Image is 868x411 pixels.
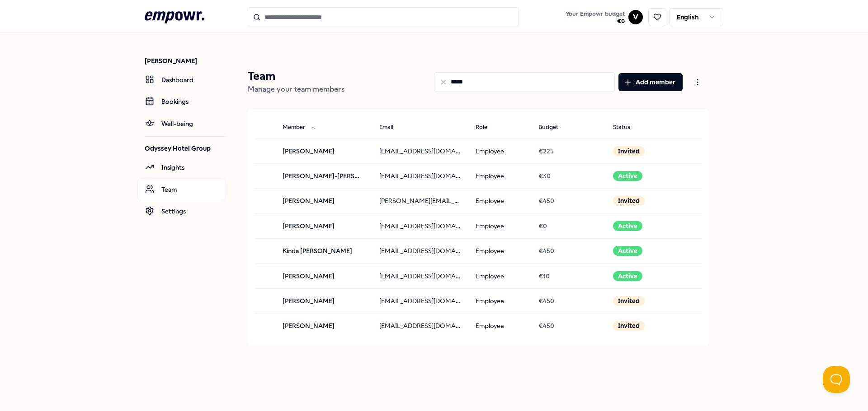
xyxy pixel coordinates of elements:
span: Your Empowr budget [566,10,625,18]
td: [EMAIL_ADDRESS][DOMAIN_NAME] [372,288,468,313]
span: € 450 [538,247,554,254]
div: Active [613,171,642,181]
button: Status [606,119,648,137]
td: [PERSON_NAME] [275,314,372,338]
td: [EMAIL_ADDRESS][DOMAIN_NAME] [372,163,468,188]
td: [PERSON_NAME][EMAIL_ADDRESS][DOMAIN_NAME] [372,189,468,213]
button: Add member [618,73,683,91]
td: Kinda [PERSON_NAME] [275,239,372,263]
td: [EMAIL_ADDRESS][DOMAIN_NAME] [372,263,468,288]
td: Employee [468,189,531,213]
span: € 0 [538,222,547,230]
button: Email [372,119,411,137]
td: Employee [468,163,531,188]
td: [PERSON_NAME] [275,263,372,288]
span: € 0 [566,18,625,25]
div: Invited [613,321,645,331]
p: [PERSON_NAME] [145,56,226,65]
a: Bookings [137,91,226,112]
span: € 225 [538,148,554,155]
td: [PERSON_NAME] [275,213,372,238]
td: Employee [468,139,531,163]
div: Active [613,221,642,231]
span: € 450 [538,297,554,305]
a: Your Empowr budget€0 [562,8,628,27]
button: Your Empowr budget€0 [564,9,627,27]
a: Insights [137,157,226,178]
p: Odyssey Hotel Group [145,144,226,153]
div: Active [613,271,642,281]
a: Dashboard [137,69,226,91]
div: Active [613,246,642,256]
button: V [628,10,643,24]
a: Well-being [137,113,226,134]
button: Budget [531,119,576,137]
td: [EMAIL_ADDRESS][DOMAIN_NAME] [372,213,468,238]
span: € 30 [538,172,551,180]
span: € 450 [538,197,554,204]
td: [EMAIL_ADDRESS][DOMAIN_NAME] [372,314,468,338]
button: Member [275,119,323,137]
div: Invited [613,196,645,206]
td: Employee [468,263,531,288]
td: Employee [468,213,531,238]
iframe: Help Scout Beacon - Open [823,366,850,393]
td: [PERSON_NAME] [275,288,372,313]
td: Employee [468,314,531,338]
td: Employee [468,239,531,263]
p: Team [248,69,344,83]
td: [EMAIL_ADDRESS][DOMAIN_NAME] [372,139,468,163]
td: [PERSON_NAME]-[PERSON_NAME] [275,163,372,188]
div: Invited [613,296,645,306]
span: Manage your team members [248,85,344,93]
td: [EMAIL_ADDRESS][DOMAIN_NAME] [372,239,468,263]
div: Invited [613,146,645,156]
td: [PERSON_NAME] [275,139,372,163]
input: Search for products, categories or subcategories [248,7,519,27]
button: Open menu [686,73,709,91]
td: [PERSON_NAME] [275,189,372,213]
a: Settings [137,200,226,222]
span: € 450 [538,322,554,329]
a: Team [137,179,226,200]
td: Employee [468,288,531,313]
span: € 10 [538,272,550,280]
button: Role [468,119,505,137]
